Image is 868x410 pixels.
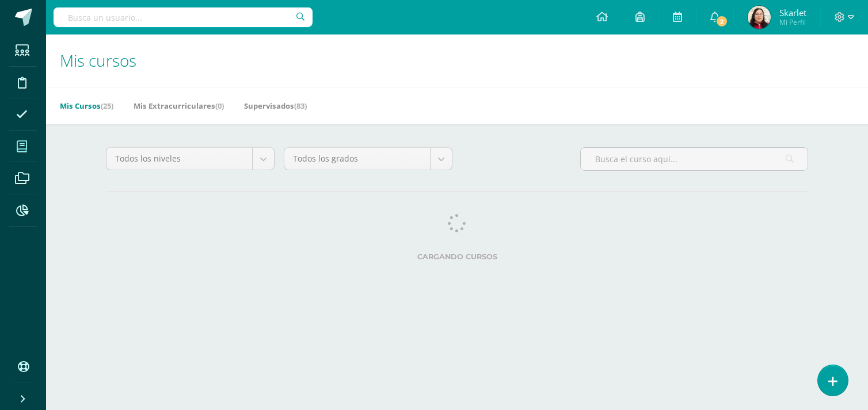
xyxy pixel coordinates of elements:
a: Todos los niveles [106,148,274,170]
a: Supervisados(83) [244,97,307,115]
a: Mis Cursos(25) [60,97,113,115]
span: Mi Perfil [779,17,806,27]
span: Mis cursos [60,49,136,71]
label: Cargando cursos [106,252,808,261]
span: (0) [215,101,224,111]
input: Busca un usuario... [54,7,313,27]
span: (25) [101,101,113,111]
a: Mis Extracurriculares(0) [134,97,224,115]
span: Todos los grados [293,148,421,170]
span: (83) [294,101,307,111]
input: Busca el curso aquí... [581,148,808,170]
span: Skarlet [779,7,806,18]
span: 2 [715,15,728,28]
a: Todos los grados [284,148,452,170]
span: Todos los niveles [115,148,243,170]
img: dbffebcdb1147f6a6764b037b1bfced6.png [748,6,771,29]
